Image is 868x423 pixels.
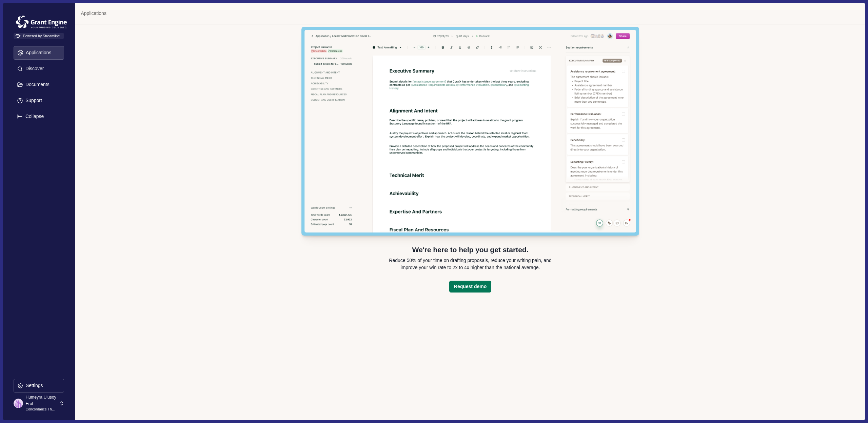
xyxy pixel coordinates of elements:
button: Support [14,94,64,107]
button: Request demo [449,281,491,293]
img: Streamline Editor Demo [301,27,639,236]
p: Documents [23,82,50,87]
a: Applications [81,10,106,17]
button: Documents [14,78,64,92]
img: Powered by Streamline Logo [15,34,21,38]
p: Discover [23,66,44,72]
button: Discover [14,62,64,76]
img: Grantengine Logo [14,14,69,31]
p: Settings [23,383,43,388]
a: Grantengine Logo [14,14,64,21]
p: Reduce 50% of your time on drafting proposals, reduce your writing pain, and improve your win rat... [386,257,555,271]
button: Expand [14,110,64,123]
p: Concordance Therapeutics [25,407,57,412]
button: Settings [14,379,64,392]
p: Humeyra Ulusoy Erol [25,394,57,407]
p: We're here to help you get started. [412,245,528,255]
img: profile picture [14,399,23,408]
span: Powered by Streamline [14,33,64,39]
p: Applications [23,50,52,56]
p: Support [23,98,42,103]
p: Collapse [23,114,44,119]
a: Settings [14,379,64,395]
button: Applications [14,46,64,60]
